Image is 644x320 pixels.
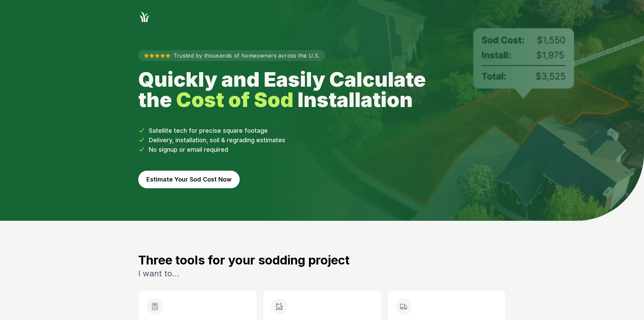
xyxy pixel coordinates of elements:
[138,171,240,188] button: Estimate Your Sod Cost Now
[256,136,285,144] span: estimates
[138,268,506,279] p: I want to...
[138,69,441,110] h1: Quickly and Easily Calculate the Installation
[176,87,293,112] strong: Cost of Sod
[138,126,506,135] li: Satellite tech for precise square footage
[138,253,506,267] h3: Three tools for your sodding project
[138,135,506,145] li: Delivery, installation, soil & regrading
[138,145,506,154] li: No signup or email required
[138,50,325,61] p: Trusted by thousands of homeowners across the U.S.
